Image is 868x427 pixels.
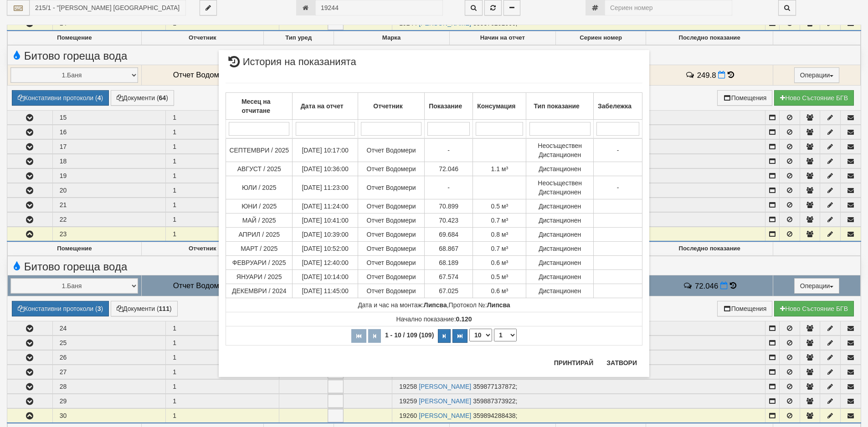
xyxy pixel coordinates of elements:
[617,184,619,191] span: -
[494,329,517,341] select: Страница номер
[491,273,508,280] span: 0.5 м³
[358,228,424,242] td: Отчет Водомери
[358,270,424,284] td: Отчет Водомери
[526,256,593,270] td: Дистанционен
[293,138,358,162] td: [DATE] 10:17:00
[293,176,358,199] td: [DATE] 11:23:00
[301,102,344,110] b: Дата на отчет
[526,242,593,256] td: Дистанционен
[293,256,358,270] td: [DATE] 12:40:00
[526,270,593,284] td: Дистанционен
[526,138,593,162] td: Неосъществен Дистанционен
[429,102,462,110] b: Показание
[226,298,642,312] td: ,
[491,217,508,224] span: 0.7 м³
[439,203,458,210] span: 70.899
[447,184,450,191] span: -
[226,199,293,213] td: ЮНИ / 2025
[293,242,358,256] td: [DATE] 10:52:00
[526,199,593,213] td: Дистанционен
[226,138,293,162] td: СЕПТЕМВРИ / 2025
[351,329,366,343] button: Първа страница
[373,102,402,110] b: Отчетник
[491,165,508,173] span: 1.1 м³
[439,217,458,224] span: 70.423
[438,329,451,343] button: Следваща страница
[447,147,450,154] span: -
[487,301,510,309] strong: Липсва
[293,162,358,176] td: [DATE] 10:36:00
[226,176,293,199] td: ЮЛИ / 2025
[226,93,293,120] th: Месец на отчитане: No sort applied, activate to apply an ascending sort
[601,356,642,370] button: Затвори
[526,213,593,228] td: Дистанционен
[358,199,424,213] td: Отчет Водомери
[439,165,458,173] span: 72.046
[534,102,580,110] b: Тип показание
[439,231,458,238] span: 69.684
[449,301,510,309] span: Протокол №:
[293,284,358,298] td: [DATE] 11:45:00
[439,273,458,280] span: 67.574
[358,242,424,256] td: Отчет Водомери
[439,245,458,252] span: 68.867
[491,245,508,252] span: 0.7 м³
[473,93,526,120] th: Консумация: No sort applied, activate to apply an ascending sort
[424,301,447,309] strong: Липсва
[358,284,424,298] td: Отчет Водомери
[526,228,593,242] td: Дистанционен
[241,98,271,114] b: Месец на отчитане
[491,231,508,238] span: 0.8 м³
[598,102,632,110] b: Забележка
[439,259,458,266] span: 68.189
[293,199,358,213] td: [DATE] 11:24:00
[293,270,358,284] td: [DATE] 10:14:00
[226,162,293,176] td: АВГУСТ / 2025
[383,331,436,339] span: 1 - 10 / 109 (109)
[226,256,293,270] td: ФЕВРУАРИ / 2025
[226,228,293,242] td: АПРИЛ / 2025
[293,228,358,242] td: [DATE] 10:39:00
[396,315,472,323] span: Начално показание:
[293,213,358,228] td: [DATE] 10:41:00
[358,176,424,199] td: Отчет Водомери
[491,259,508,266] span: 0.6 м³
[358,138,424,162] td: Отчет Водомери
[293,93,358,120] th: Дата на отчет: No sort applied, activate to apply an ascending sort
[368,329,381,343] button: Предишна страница
[526,93,593,120] th: Тип показание: No sort applied, activate to apply an ascending sort
[226,213,293,228] td: МАЙ / 2025
[526,162,593,176] td: Дистанционен
[226,242,293,256] td: МАРТ / 2025
[549,356,599,370] button: Принтирай
[526,284,593,298] td: Дистанционен
[425,93,473,120] th: Показание: No sort applied, activate to apply an ascending sort
[593,93,642,120] th: Забележка: No sort applied, activate to apply an ascending sort
[526,176,593,199] td: Неосъществен Дистанционен
[358,93,424,120] th: Отчетник: No sort applied, activate to apply an ascending sort
[358,162,424,176] td: Отчет Водомери
[358,256,424,270] td: Отчет Водомери
[456,315,472,323] strong: 0.120
[491,203,508,210] span: 0.5 м³
[491,287,508,295] span: 0.6 м³
[358,213,424,228] td: Отчет Водомери
[358,301,447,309] span: Дата и час на монтаж:
[452,329,467,343] button: Последна страница
[617,147,619,154] span: -
[226,57,356,74] span: История на показанията
[477,102,515,110] b: Консумация
[439,287,458,295] span: 67.025
[226,284,293,298] td: ДЕКЕМВРИ / 2024
[226,270,293,284] td: ЯНУАРИ / 2025
[469,329,492,341] select: Брой редове на страница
